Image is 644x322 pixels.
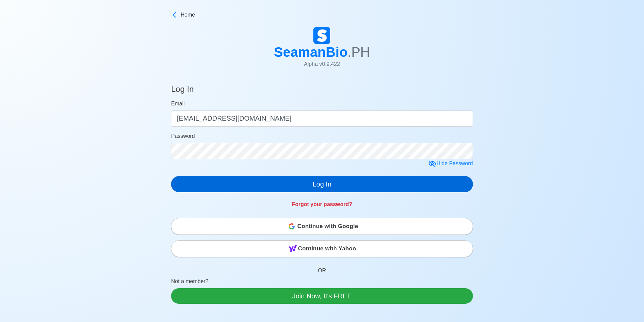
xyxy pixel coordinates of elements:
[298,242,356,255] span: Continue with Yahoo
[171,101,185,106] span: Email
[171,11,473,19] a: Home
[274,44,370,60] h1: SeamanBio
[274,60,370,68] p: Alpha v 0.9.422
[181,11,195,19] span: Home
[171,288,473,304] a: Join Now, It's FREE
[292,201,352,207] a: Forgot your password?
[171,176,473,192] button: Log In
[274,27,370,74] a: SeamanBio.PHAlpha v0.9.422
[171,240,473,257] button: Continue with Yahoo
[171,258,473,277] p: OR
[171,110,473,127] input: Your email
[171,277,473,288] p: Not a member?
[348,45,370,59] span: .PH
[171,218,473,235] button: Continue with Google
[171,84,194,97] h4: Log In
[171,133,195,139] span: Password
[313,27,330,44] img: Logo
[297,220,358,233] span: Continue with Google
[428,159,473,168] div: Hide Password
